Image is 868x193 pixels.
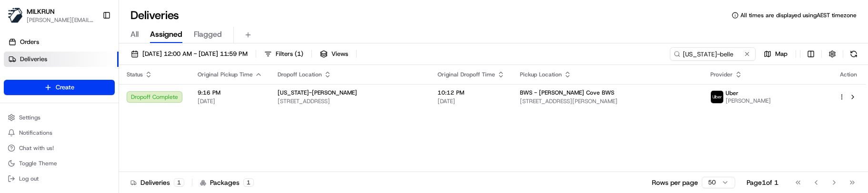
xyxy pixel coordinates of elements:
div: 1 [243,178,254,187]
div: Page 1 of 1 [747,178,778,187]
span: ( 1 ) [295,50,303,58]
span: Chat with us! [19,144,54,152]
span: Views [331,50,348,58]
span: Toggle Theme [19,160,57,167]
span: Notifications [19,129,52,137]
span: [STREET_ADDRESS] [278,97,422,105]
span: 10:12 PM [438,89,505,96]
a: Orders [4,34,119,50]
button: [DATE] 12:00 AM - [DATE] 11:59 PM [127,47,252,61]
button: MILKRUN [27,7,55,16]
input: Type to search [670,47,756,61]
div: Action [838,71,858,78]
button: Filters(1) [260,47,308,61]
button: Refresh [847,47,860,61]
span: Filters [276,50,303,58]
span: Map [775,50,788,58]
div: Packages [200,178,254,187]
div: 1 [174,178,184,187]
button: Toggle Theme [4,157,115,170]
img: uber-new-logo.jpeg [711,91,723,103]
button: Log out [4,172,115,185]
span: 9:16 PM [198,89,262,96]
span: Pickup Location [520,71,562,78]
span: [US_STATE]-[PERSON_NAME] [278,89,357,96]
span: [PERSON_NAME] [726,97,771,105]
button: Settings [4,111,115,124]
span: [DATE] 12:00 AM - [DATE] 11:59 PM [142,50,248,58]
span: All [130,29,139,40]
button: Chat with us! [4,141,115,155]
button: Notifications [4,126,115,139]
span: Orders [20,38,39,46]
span: Original Pickup Time [198,71,253,78]
div: Deliveries [130,178,184,187]
span: Dropoff Location [278,71,322,78]
span: Create [56,83,74,92]
span: [DATE] [438,97,505,105]
span: Status [127,71,143,78]
span: Settings [19,114,40,121]
h1: Deliveries [130,8,179,23]
button: Map [759,47,792,61]
span: Log out [19,175,39,182]
p: Rows per page [652,178,698,187]
span: All times are displayed using AEST timezone [740,11,857,19]
span: Flagged [194,29,222,40]
span: Deliveries [20,55,47,64]
span: [DATE] [198,97,262,105]
button: Views [316,47,352,61]
button: Create [4,80,115,95]
span: BWS - [PERSON_NAME] Cove BWS [520,89,614,96]
button: [PERSON_NAME][EMAIL_ADDRESS][DOMAIN_NAME] [27,16,95,24]
span: Provider [710,71,733,78]
span: Original Dropoff Time [438,71,495,78]
span: [STREET_ADDRESS][PERSON_NAME] [520,97,695,105]
button: MILKRUNMILKRUN[PERSON_NAME][EMAIL_ADDRESS][DOMAIN_NAME] [4,4,99,27]
span: Uber [726,89,738,97]
a: Deliveries [4,52,119,67]
span: Assigned [150,29,182,40]
img: MILKRUN [8,8,23,23]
